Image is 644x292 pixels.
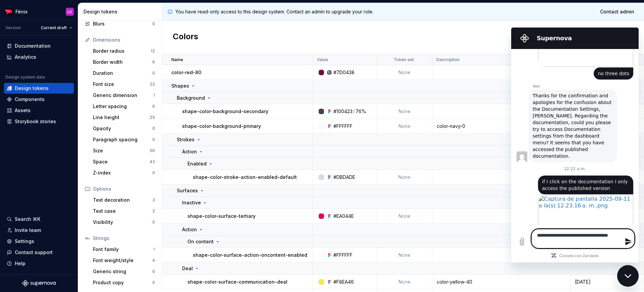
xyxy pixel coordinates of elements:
div: #FFFFFF [333,123,353,130]
a: Z-index0 [90,167,158,178]
p: Value [317,57,328,62]
div: Border radius [93,48,151,54]
a: Font size22 [90,79,158,90]
h2: Colors [173,31,198,43]
div: Fénix [15,8,28,15]
div: #FFFFFF [333,252,353,258]
div: / [353,108,355,115]
td: None [377,248,432,262]
p: shape-color-stroke-action-enabled-default [193,174,297,181]
a: Supernova Logo [22,280,56,287]
p: Enabled [187,160,207,167]
div: Generic dimension [93,92,153,99]
a: Border radius12 [90,46,158,56]
div: Dimensions [93,37,155,43]
a: Opacity0 [90,123,158,134]
a: Text decoration3 [90,195,158,205]
div: [DATE] [571,279,643,285]
a: Space43 [90,156,158,167]
a: Letter spacing6 [90,101,158,112]
div: Design tokens [15,85,49,92]
a: Storybook stories [4,116,74,127]
div: Version [5,25,21,31]
div: Design system data [5,75,45,80]
div: 4 [152,258,155,263]
span: Contact admin [600,8,634,15]
p: Token set [394,57,414,62]
a: Duration0 [90,68,158,79]
div: 6 [152,59,155,65]
div: Assets [15,107,31,114]
div: 1 [153,93,155,98]
div: Options [93,186,155,192]
div: Components [15,96,45,103]
div: 0 [152,126,155,131]
p: Surfaces [177,187,198,194]
div: Product copy [93,279,152,286]
div: Search ⌘K [15,216,40,223]
div: 0 [152,280,155,285]
div: 6 [152,104,155,109]
div: 0 [152,220,155,225]
div: LC [67,9,72,14]
div: Font family [93,246,153,253]
div: 0 [152,21,155,27]
a: Font weight/style4 [90,255,158,266]
div: 56 [150,148,155,153]
div: Help [15,260,25,267]
button: Help [4,258,74,269]
div: Storybook stories [15,118,56,125]
a: Settings [4,236,74,247]
a: Size56 [90,145,158,156]
a: Components [4,94,74,105]
div: Settings [15,238,34,245]
p: Shapes [171,83,189,89]
td: None [377,104,432,119]
p: Action [182,226,197,233]
div: Generic string [93,268,152,275]
a: Assets [4,105,74,116]
div: 43 [150,159,155,164]
a: Border width6 [90,57,158,67]
button: Current draft [38,23,75,33]
a: Invite team [4,225,74,236]
div: Design tokens [84,8,159,15]
p: shape-color-surface-communication-deal [187,279,287,285]
div: 0 [152,269,155,274]
a: Design tokens [4,83,74,94]
p: Action [182,148,197,155]
div: Documentation [15,43,51,49]
div: Font weight/style [93,257,152,264]
p: shape-color-background-primary [182,123,261,130]
div: 22 [150,82,155,87]
p: shape-color-background-secondary [182,108,268,115]
a: Blurs0 [82,18,158,29]
div: Visibility [93,219,152,226]
div: 2 [152,208,155,214]
div: Duration [93,70,152,77]
div: 25 [150,115,155,120]
a: Contact admin [596,6,639,18]
a: Generic dimension1 [90,90,158,101]
div: #EA044E [333,213,354,220]
div: 1 [153,247,155,252]
div: Analytics [15,54,36,60]
a: Generic string0 [90,266,158,277]
div: 76% [356,108,366,115]
p: shape-color-surface-tertiary [187,213,256,220]
p: color-red-80 [171,69,201,76]
div: #100423 [333,108,353,115]
div: Text case [93,208,152,214]
div: Space [93,158,150,165]
div: Border width [93,59,152,65]
td: None [377,209,432,224]
td: None [377,119,432,134]
p: Description [436,57,460,62]
a: Paragraph spacing0 [90,134,158,145]
div: Z-index [93,169,152,176]
iframe: Ventana de mensajería [511,28,639,262]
